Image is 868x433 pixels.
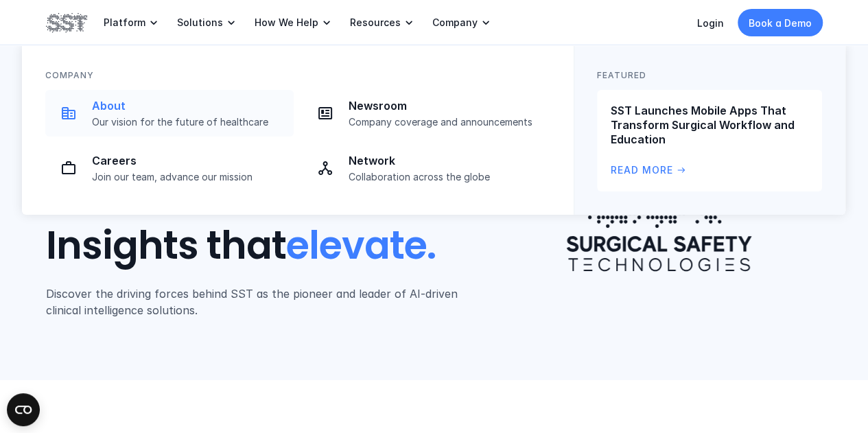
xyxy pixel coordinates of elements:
p: Collaboration across the globe [349,171,542,183]
p: Discover the driving forces behind SST as the pioneer and leader of AI-driven clinical intelligen... [46,285,469,318]
h1: Visibility that Insights that [46,130,469,269]
p: Company [432,16,478,29]
p: About [92,99,285,113]
span: arrow_right_alt [676,165,687,176]
a: Network iconNetworkCollaboration across the globe [302,145,550,191]
p: Company coverage and announcements [349,116,542,128]
img: Newspaper icon [317,105,333,121]
span: elevate. [286,219,436,272]
p: Careers [92,154,285,168]
p: Company [45,69,94,82]
p: Book a Demo [749,16,812,30]
p: Join our team, advance our mission [92,171,285,183]
a: Briefcase iconCareersJoin our team, advance our mission [45,145,294,191]
p: Platform [104,16,145,29]
button: Open CMP widget [7,393,40,426]
p: Resources [350,16,401,29]
img: Surgical Safety Technologies logo [548,134,770,291]
p: Solutions [177,16,223,29]
img: Briefcase icon [60,160,77,176]
p: Newsroom [349,99,542,113]
p: Our vision for the future of healthcare [92,116,285,128]
p: SST Launches Mobile Apps That Transform Surgical Workflow and Education [611,104,808,146]
a: Book a Demo [738,9,823,36]
a: Newspaper iconNewsroomCompany coverage and announcements [302,90,550,137]
img: Network icon [317,160,333,176]
img: SST logo [46,11,87,34]
a: SST Launches Mobile Apps That Transform Surgical Workflow and EducationRead Morearrow_right_alt [597,90,822,191]
a: Company iconAboutOur vision for the future of healthcare [45,90,294,137]
p: Read More [611,163,673,178]
p: Network [349,154,542,168]
a: Login [697,17,724,29]
p: How We Help [255,16,318,29]
img: Company icon [60,105,77,121]
p: FEATURED [597,69,646,82]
